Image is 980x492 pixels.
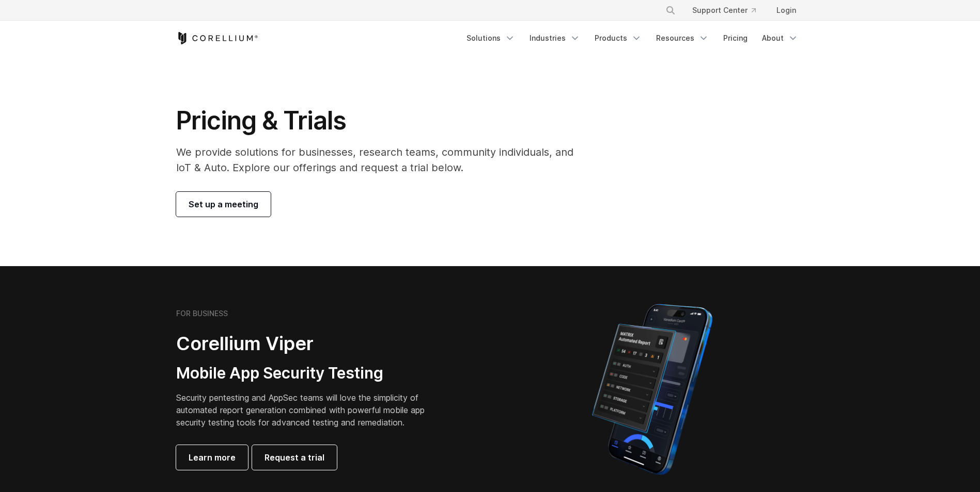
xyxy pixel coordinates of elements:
a: Support Center [684,1,764,20]
h2: Corellium Viper [176,332,441,355]
a: Set up a meeting [176,192,271,217]
div: Navigation Menu [460,29,804,47]
a: Learn more [176,445,248,470]
h3: Mobile App Security Testing [176,364,441,383]
a: Solutions [460,29,521,47]
span: Request a trial [265,451,324,464]
a: Industries [523,29,586,47]
div: Navigation Menu [653,1,804,20]
a: Resources [650,29,715,47]
a: About [756,29,804,47]
span: Learn more [189,451,236,464]
button: Search [661,1,680,20]
a: Login [768,1,804,20]
p: We provide solutions for businesses, research teams, community individuals, and IoT & Auto. Explo... [176,144,588,175]
h1: Pricing & Trials [176,105,588,136]
h6: FOR BUSINESS [176,309,228,318]
a: Request a trial [252,445,337,470]
span: Set up a meeting [189,198,258,210]
img: Corellium MATRIX automated report on iPhone showing app vulnerability test results across securit... [574,299,730,480]
p: Security pentesting and AppSec teams will love the simplicity of automated report generation comb... [176,391,441,429]
a: Pricing [717,29,754,47]
a: Corellium Home [176,32,258,44]
a: Products [588,29,648,47]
